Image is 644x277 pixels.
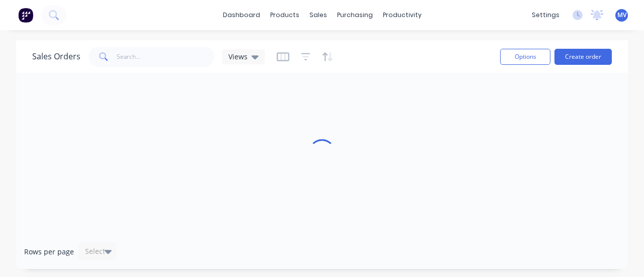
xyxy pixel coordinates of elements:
[218,8,265,23] a: dashboard
[32,52,80,61] h1: Sales Orders
[117,47,215,67] input: Search...
[617,11,626,20] span: MV
[554,49,612,65] button: Create order
[500,49,550,65] button: Options
[378,8,427,23] div: productivity
[228,51,248,62] span: Views
[304,8,332,23] div: sales
[24,247,74,257] span: Rows per page
[18,8,33,23] img: Factory
[527,8,565,23] div: settings
[332,8,378,23] div: purchasing
[85,246,111,256] div: Select...
[265,8,304,23] div: products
